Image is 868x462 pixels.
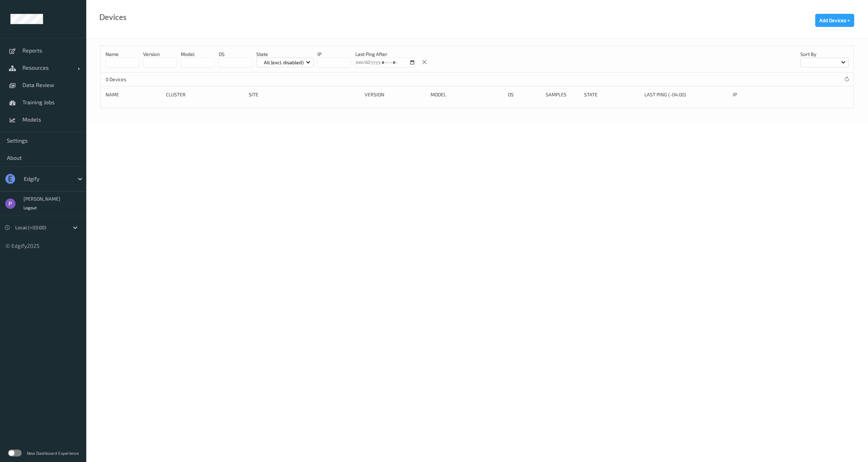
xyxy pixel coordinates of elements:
p: Last Ping After [355,51,416,58]
div: Last Ping (-04:00) [644,91,728,98]
div: Site [249,91,360,98]
p: All (excl. disabled) [262,59,306,66]
div: Model [431,91,503,98]
div: OS [508,91,541,98]
div: State [584,91,640,98]
p: 0 Devices [106,76,157,83]
div: Devices [99,14,127,21]
p: State [256,51,314,58]
div: version [365,91,426,98]
p: version [143,51,177,58]
p: OS [219,51,253,58]
div: ip [733,91,799,98]
div: Samples [546,91,579,98]
p: IP [317,51,351,58]
button: Add Devices + [815,14,854,27]
p: Name [106,51,139,58]
p: model [181,51,215,58]
div: Cluster [166,91,244,98]
div: Name [106,91,161,98]
p: Sort by [800,51,849,58]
